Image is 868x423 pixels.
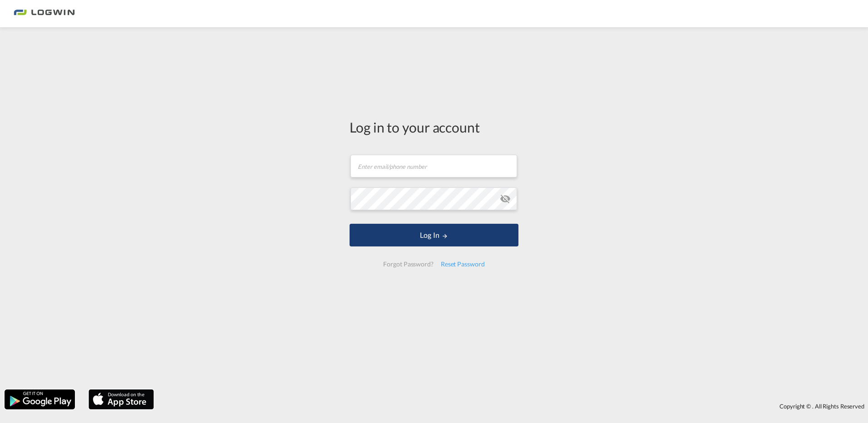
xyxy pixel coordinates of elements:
div: Reset Password [437,256,488,272]
img: google.png [4,389,76,410]
img: bc73a0e0d8c111efacd525e4c8ad7d32.png [14,4,75,24]
div: Forgot Password? [380,256,437,272]
button: LOGIN [350,224,518,246]
div: Log in to your account [350,118,518,137]
input: Enter email/phone number [350,155,517,177]
md-icon: icon-eye-off [500,193,511,204]
img: apple.png [88,389,155,410]
div: Copyright © . All Rights Reserved [158,398,868,414]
